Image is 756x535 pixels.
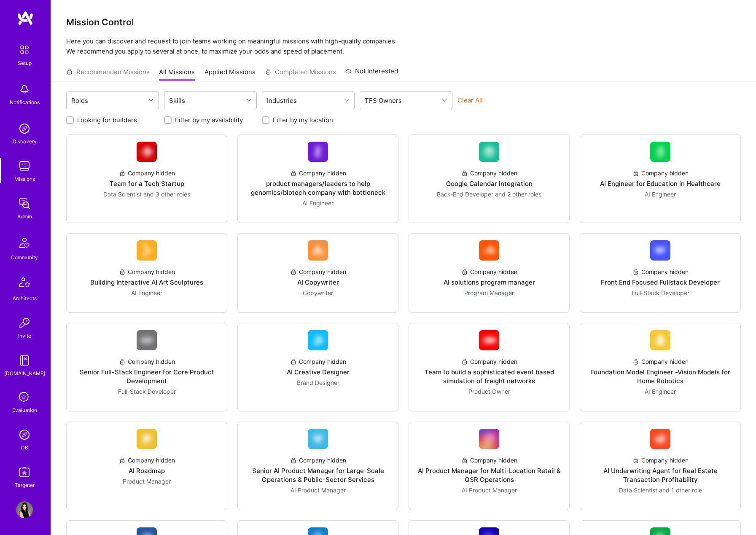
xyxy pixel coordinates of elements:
[16,501,33,518] img: User Avatar
[129,466,165,475] div: AI Roadmap
[461,456,517,465] div: Company hidden
[290,169,346,177] div: Company hidden
[245,179,391,197] div: product managers/leaders to help genomics/biotech company with bottleneck
[587,240,734,306] a: Company LogoCompany hiddenFront End Focused Fullstack DeveloperFull-Stack Developer
[302,199,334,207] span: AI Engineer
[479,330,499,350] img: Company Logo
[444,278,535,287] div: AI solutions program manager
[73,368,220,385] div: Senior Full-Stack Engineer for Core Product Development
[18,331,31,340] div: Invite
[14,501,35,518] a: User Avatar
[245,240,391,306] a: Company LogoCompany hiddenAI CopywriterCopywriter
[645,191,676,198] span: AI Engineer
[464,289,514,296] span: Program Manager
[137,429,157,449] img: Company Logo
[73,142,220,216] a: Company LogoCompany hiddenTeam for a Tech StartupData Scientist and 3 other roles
[291,487,346,494] span: AI Product Manager
[16,195,33,212] img: admin teamwork
[495,191,541,198] span: and 2 other roles
[344,98,349,102] i: icon Chevron
[345,66,398,81] a: Not Interested
[601,278,720,287] div: Front End Focused Fullstack Developer
[66,36,741,56] p: Here you can discover and request to join teams working on meaningful missions with high-quality ...
[273,116,333,124] label: Filter by my location
[131,289,162,296] span: AI Engineer
[110,179,184,188] div: Team for a Tech Startup
[90,278,203,287] div: Building Interactive AI Art Sculptures
[16,390,32,406] i: icon SelectionTeam
[587,330,734,404] a: Company LogoCompany hiddenFoundation Model Engineer -Vision Models for Home RoboticsAI Engineer
[297,278,339,287] div: AI Copywriter
[290,456,346,465] div: Company hidden
[416,466,562,484] div: AI Product Manager for Multi-Location Retail & QSR Operations
[14,175,35,183] div: Missions
[479,142,499,162] img: Company Logo
[303,289,333,296] span: Copywriter
[119,357,175,366] div: Company hidden
[245,142,391,216] a: Company LogoCompany hiddenproduct managers/leaders to help genomics/biotech company with bottlene...
[16,315,33,331] img: Invite
[119,456,175,465] div: Company hidden
[123,478,171,485] span: Product Manager
[14,233,35,253] img: Community
[265,94,299,107] div: Industries
[461,169,517,177] div: Company hidden
[159,67,195,81] a: All Missions
[479,240,499,261] img: Company Logo
[17,212,32,221] div: Admin
[16,464,33,481] img: Skill Targeter
[659,487,702,494] span: and 1 other role
[18,59,32,67] div: Setup
[468,388,510,395] span: Product Owner
[416,330,562,404] a: Company LogoCompany hiddenTeam to build a sophisticated event based simulation of freight network...
[245,429,391,503] a: Company LogoCompany hiddenSenior AI Product Manager for Large-Scale Operations & Public-Sector Se...
[119,169,175,177] div: Company hidden
[10,98,40,107] div: Notifications
[632,267,689,276] div: Company hidden
[12,406,37,414] div: Evaluation
[632,357,689,366] div: Company hidden
[416,240,562,306] a: Company LogoCompany hiddenAI solutions program managerProgram Manager
[204,67,256,81] a: Applied Missions
[416,142,562,216] a: Company LogoCompany hiddenGoogle Calendar IntegrationBack-End Developer and 2 other roles
[308,142,328,162] img: Company Logo
[15,481,35,489] div: Targeter
[619,487,657,494] span: Data Scientist
[416,429,562,503] a: Company LogoCompany hiddenAI Product Manager for Multi-Location Retail & QSR OperationsAI Product...
[600,179,721,188] div: AI Engineer for Education in Healthcare
[137,330,157,350] img: Company Logo
[632,169,689,177] div: Company hidden
[16,81,33,98] img: bell
[587,466,734,484] div: AI Underwriting Agent for Real Estate Transaction Profitability
[69,94,90,107] div: Roles
[308,429,328,449] img: Company Logo
[16,426,33,443] img: Admin Search
[461,357,517,366] div: Company hidden
[16,41,33,59] img: setup
[73,330,220,404] a: Company LogoCompany hiddenSenior Full-Stack Engineer for Core Product DevelopmentFull-Stack Devel...
[446,179,533,188] div: Google Calendar Integration
[167,94,187,107] div: Skills
[16,158,33,175] img: teamwork
[73,429,220,503] a: Company LogoCompany hiddenAI RoadmapProduct Manager
[118,388,176,395] span: Full-Stack Developer
[13,294,37,303] div: Architects
[17,11,34,26] img: logo
[290,357,346,366] div: Company hidden
[14,274,35,294] img: Architects
[479,429,499,449] img: Company Logo
[632,289,689,296] span: Full-Stack Developer
[442,98,447,102] i: icon Chevron
[290,267,346,276] div: Company hidden
[650,330,670,350] img: Company Logo
[13,137,37,146] div: Discovery
[21,443,28,452] div: DB
[308,330,328,350] img: Company Logo
[11,253,38,262] div: Community
[363,94,404,107] div: TFS Owners
[650,142,670,162] img: Company Logo
[632,456,689,465] div: Company hidden
[645,388,676,395] span: AI Engineer
[149,98,153,102] i: icon Chevron
[16,352,33,369] img: guide book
